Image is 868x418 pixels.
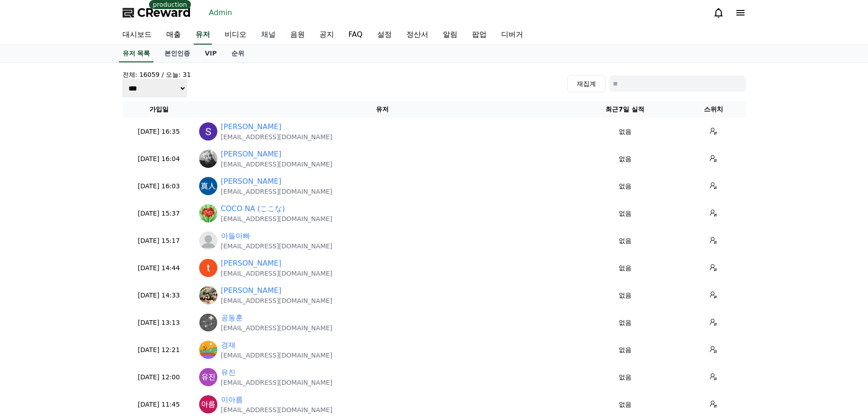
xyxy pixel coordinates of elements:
p: [EMAIL_ADDRESS][DOMAIN_NAME] [221,296,333,305]
th: 스위치 [681,101,746,118]
img: https://lh3.googleusercontent.com/a/ACg8ocK0BD9QqSzHiCHtUuWLG6G9jUihNPP68BumR51qGqK5tVBX8A=s96-c [199,177,217,195]
h4: 전체: 16059 / 오늘: 31 [123,70,191,79]
span: Settings [135,302,157,309]
p: [EMAIL_ADDRESS][DOMAIN_NAME] [221,269,333,278]
a: 경재 [221,340,236,351]
img: https://lh3.googleusercontent.com/a/ACg8ocIR9HMHFDItVhE2u5tpZiyhiERnn3dQXIXeJvSVvG_mOdUDqA=s96-c [199,395,217,413]
p: [EMAIL_ADDRESS][DOMAIN_NAME] [221,242,333,251]
th: 가입일 [123,101,195,118]
img: https://lh3.googleusercontent.com/a/ACg8ocIWqMmBs4k3u0Gn6HxVFbaYMRjZ2X3qgmexTrmpgjpx2HfGEq_tQA=s96-c [199,204,217,222]
p: [DATE] 16:03 [126,181,192,191]
p: [EMAIL_ADDRESS][DOMAIN_NAME] [221,160,333,169]
a: 유저 목록 [119,45,154,62]
a: [PERSON_NAME] [221,258,282,269]
a: 유진 [221,367,236,378]
a: 설정 [370,25,399,45]
p: 없음 [573,373,678,382]
a: FAQ [341,25,370,45]
span: CReward [137,5,191,20]
span: Messages [76,302,103,310]
a: Messages [60,288,118,311]
p: [EMAIL_ADDRESS][DOMAIN_NAME] [221,187,333,196]
p: [DATE] 15:37 [126,209,192,218]
button: 재집계 [567,75,606,92]
a: 유저 [194,25,212,45]
p: 없음 [573,400,678,409]
p: [DATE] 11:45 [126,400,192,409]
a: COCO NA (ここな) [221,203,285,214]
p: [EMAIL_ADDRESS][DOMAIN_NAME] [221,378,333,387]
p: 없음 [573,127,678,136]
a: Settings [118,288,175,311]
img: https://lh3.googleusercontent.com/a/ACg8ocIqJjrvqkYnrYW9QaIjeqEalLzTfq-OfzKployKYmLnAGQd7Gy1=s96-c [199,313,217,332]
a: 채널 [254,25,283,45]
th: 최근7일 실적 [569,101,681,118]
p: [DATE] 15:17 [126,236,192,246]
a: [PERSON_NAME] [221,121,282,132]
a: CReward [123,5,191,20]
a: 디버거 [494,25,530,45]
img: http://k.kakaocdn.net/dn/dNhjzq/btsNe4ofP3c/D4TbJOeUr1NbjS80VILikk/img_640x640.jpg [199,286,217,304]
p: 없음 [573,181,678,191]
p: [DATE] 12:00 [126,373,192,382]
a: 공지 [312,25,341,45]
img: http://k.kakaocdn.net/dn/bOYGLC/btsPzURgUAq/jurJLIFkIbHoflDkj1AQh0/img_640x640.jpg [199,150,217,168]
p: 없음 [573,263,678,273]
a: Admin [205,5,236,20]
a: 대시보드 [115,25,159,45]
th: 유저 [195,101,569,118]
p: 없음 [573,318,678,327]
p: [EMAIL_ADDRESS][DOMAIN_NAME] [221,214,333,223]
a: [PERSON_NAME] [221,285,282,296]
p: [DATE] 14:44 [126,263,192,273]
p: [DATE] 16:04 [126,154,192,164]
a: 공동훈 [221,312,243,323]
a: 본인인증 [157,45,197,62]
a: 정산서 [399,25,436,45]
a: Home [3,288,60,311]
a: [PERSON_NAME] [221,176,282,187]
img: https://lh3.googleusercontent.com/a/ACg8ocKQWeA2xTR-a3HY2Z33iPdGcYUUIiCm60TgOr_pp9Wja5quMA=s96-c [199,259,217,277]
a: 매출 [159,25,188,45]
p: [DATE] 13:13 [126,318,192,327]
p: [DATE] 14:33 [126,291,192,300]
img: https://lh3.googleusercontent.com/a/ACg8ocI846RyrTfssRoaDafGa7gQQ6KzYMSX3DGvvBkFfl8YqM0u0ZvA=s96-c [199,341,217,359]
p: [EMAIL_ADDRESS][DOMAIN_NAME] [221,132,333,141]
a: VIP [197,45,224,62]
a: 알림 [436,25,465,45]
p: 없음 [573,291,678,300]
p: 없음 [573,154,678,164]
p: 없음 [573,345,678,355]
img: https://lh3.googleusercontent.com/a/ACg8ocLSjCHWT81r6kUpzMFrQOyZZB_-MXd1ZtC9jJrTjFUsetzrJg=s96-c [199,122,217,141]
p: [EMAIL_ADDRESS][DOMAIN_NAME] [221,351,333,360]
p: [DATE] 16:35 [126,127,192,136]
p: 없음 [573,209,678,218]
a: 음원 [283,25,312,45]
a: 순위 [224,45,252,62]
a: 팝업 [465,25,494,45]
a: [PERSON_NAME] [221,149,282,160]
a: 이아름 [221,394,243,405]
a: 아들아빠 [221,231,250,242]
p: 없음 [573,236,678,246]
a: 비디오 [217,25,254,45]
p: [EMAIL_ADDRESS][DOMAIN_NAME] [221,323,333,332]
p: [DATE] 12:21 [126,345,192,355]
img: https://lh3.googleusercontent.com/a/ACg8ocIn_TnrR3Mn3YRW5Od_2D9h_qxUbDuAca0pR0KLAiNK2qRcCg=s96-c [199,368,217,386]
p: [EMAIL_ADDRESS][DOMAIN_NAME] [221,405,333,414]
img: https://cdn.creward.net/profile/user/profile_blank.webp [199,232,217,250]
span: Home [23,302,39,309]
